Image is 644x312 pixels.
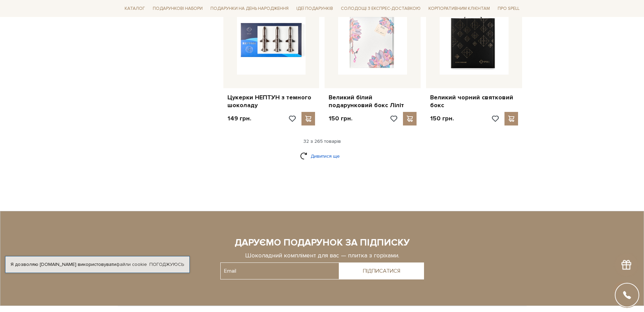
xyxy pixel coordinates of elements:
a: Погоджуюсь [149,261,184,268]
span: Подарунки на День народження [208,3,291,14]
p: 149 грн. [227,115,251,122]
span: Ідеї подарунків [294,3,336,14]
div: Я дозволяю [DOMAIN_NAME] використовувати [5,261,189,268]
p: 150 грн. [329,115,352,122]
span: Каталог [122,3,148,14]
a: Дивитися ще [300,150,344,162]
div: 32 з 265 товарів [119,138,525,144]
span: Подарункові набори [150,3,205,14]
a: Цукерки НЕПТУН з темного шоколаду [227,94,315,110]
a: файли cookie [116,261,147,267]
img: Великий білий подарунковий бокс Ліліт [338,6,407,75]
p: 150 грн. [430,115,454,122]
a: Корпоративним клієнтам [426,3,493,14]
a: Великий білий подарунковий бокс Ліліт [329,94,417,110]
span: Про Spell [495,3,522,14]
a: Солодощі з експрес-доставкою [338,3,423,14]
a: Великий чорний святковий бокс [430,94,518,110]
img: Великий чорний святковий бокс [440,6,509,75]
